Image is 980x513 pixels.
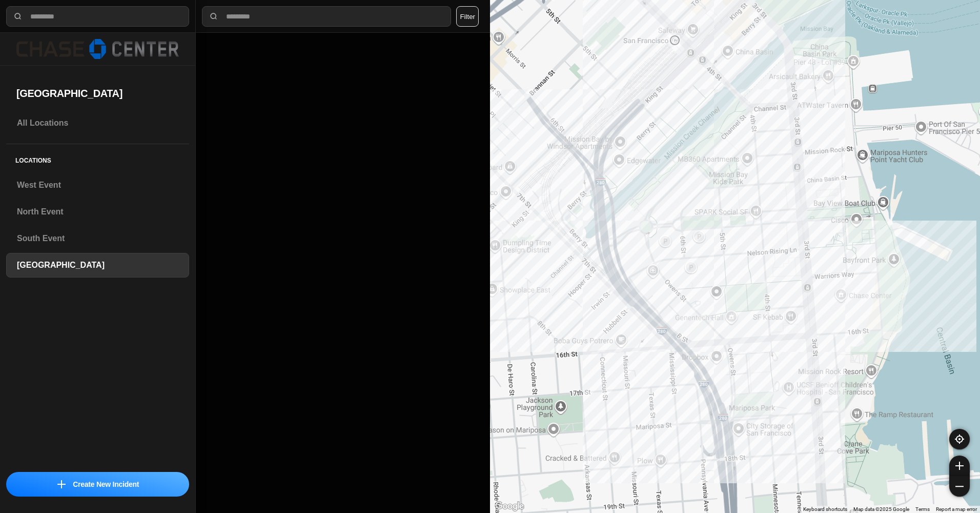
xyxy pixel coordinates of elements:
[949,476,970,497] button: zoom-out
[853,506,909,512] span: Map data ©2025 Google
[17,259,178,271] h3: [GEOGRAPHIC_DATA]
[456,6,479,27] button: Filter
[17,232,178,245] h3: South Event
[6,173,189,198] a: West Event
[955,482,964,490] img: zoom-out
[949,429,970,449] button: recenter
[13,11,23,22] img: search
[17,179,178,191] h3: West Event
[57,480,66,488] img: icon
[16,39,179,59] img: logo
[915,506,930,512] a: Terms (opens in new tab)
[6,200,189,224] a: North Event
[803,506,847,513] button: Keyboard shortcuts
[16,86,179,101] h2: [GEOGRAPHIC_DATA]
[493,500,526,513] a: Open this area in Google Maps (opens a new window)
[936,506,977,512] a: Report a map error
[949,456,970,476] button: zoom-in
[6,253,189,278] a: [GEOGRAPHIC_DATA]
[493,500,526,513] img: Google
[955,435,964,444] img: recenter
[6,472,189,497] button: iconCreate New Incident
[6,226,189,251] a: South Event
[6,111,189,135] a: All Locations
[73,479,139,489] p: Create New Incident
[17,206,178,218] h3: North Event
[17,117,178,129] h3: All Locations
[209,11,219,22] img: search
[6,144,189,173] h5: Locations
[955,462,964,470] img: zoom-in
